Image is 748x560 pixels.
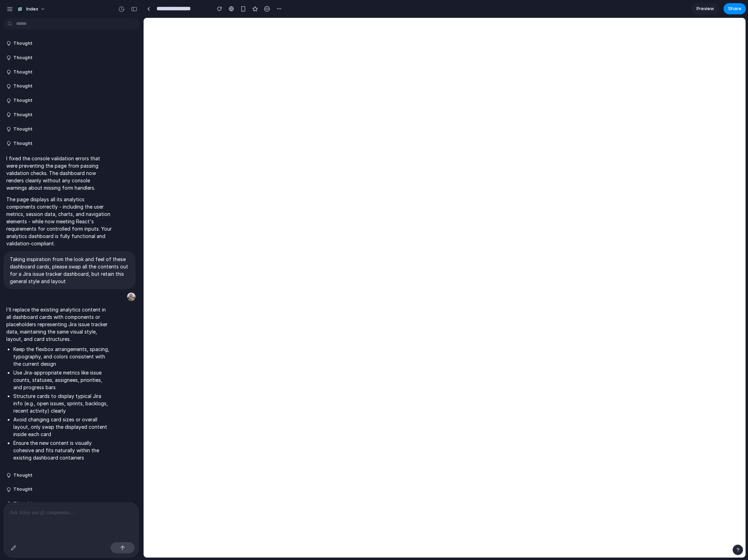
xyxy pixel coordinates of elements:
p: I'll replace the existing analytics content in all dashboard cards with components or placeholder... [6,306,112,343]
span: Index [26,6,38,13]
li: Ensure the new content is visually cohesive and fits naturally within the existing dashboard cont... [13,439,112,461]
span: Preview [697,5,714,12]
p: The page displays all its analytics components correctly - including the user metrics, session da... [6,196,112,247]
li: Use Jira-appropriate metrics like issue counts, statuses, assignees, priorities, and progress bars [13,369,112,391]
a: Preview [691,3,719,14]
button: Index [14,3,49,15]
span: Share [728,5,741,12]
li: Structure cards to display typical Jira info (e.g., open issues, sprints, backlogs, recent activi... [13,392,112,414]
li: Keep the flexbox arrangements, spacing, typography, and colors consistent with the current design [13,345,112,367]
li: Avoid changing card sizes or overall layout, only swap the displayed content inside each card [13,416,112,438]
p: I fixed the console validation errors that were preventing the page from passing validation check... [6,155,112,191]
button: Share [723,3,746,14]
p: Taking inspiration from the look and feel of these dashboard cards, please swap all the contents ... [10,255,129,285]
